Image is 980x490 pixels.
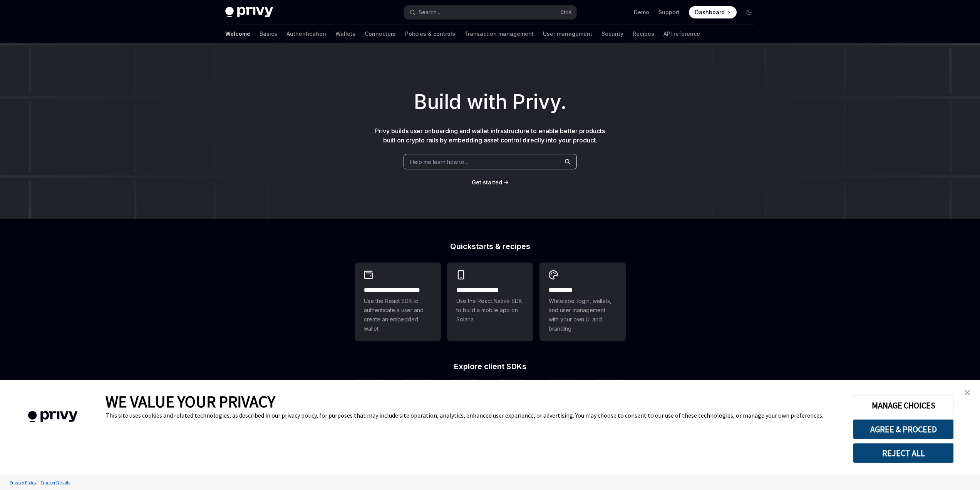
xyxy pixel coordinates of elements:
[225,7,273,18] img: dark logo
[853,443,954,463] button: REJECT ALL
[225,25,250,43] a: Welcome
[365,25,396,43] a: Connectors
[634,8,649,16] a: Demo
[743,6,755,18] button: Toggle dark mode
[456,296,524,324] span: Use the React Native SDK to build a mobile app on Solana.
[449,380,480,420] a: iOS (Swift)iOS (Swift)
[853,395,954,415] button: MANAGE CHOICES
[106,391,275,411] span: WE VALUE YOUR PRIVACY
[595,380,625,420] a: FlutterFlutter
[633,25,654,43] a: Recipes
[548,380,578,420] a: UnityUnity
[286,25,326,43] a: Authentication
[689,6,737,18] a: Dashboard
[960,385,975,400] a: close banner
[658,8,680,16] a: Support
[965,390,970,395] img: close banner
[496,380,531,420] a: Android (Kotlin)Android (Kotlin)
[39,476,72,489] a: Tracker Details
[601,25,623,43] a: Security
[853,419,954,439] button: AGREE & PROCEED
[375,127,605,144] span: Privy builds user onboarding and wallet infrastructure to enable better products built on crypto ...
[539,263,626,341] a: **** *****Whitelabel login, wallets, and user management with your own UI and branding.
[472,179,502,186] a: Get started
[335,25,355,43] a: Wallets
[355,242,626,250] h2: Quickstarts & recipes
[8,476,39,489] a: Privacy Policy
[106,411,841,419] div: This site uses cookies and related technologies, as described in our privacy policy, for purposes...
[12,87,968,117] h1: Build with Privy.
[355,363,626,370] h2: Explore client SDKs
[549,296,616,333] span: Whitelabel login, wallets, and user management with your own UI and branding.
[410,158,469,166] span: Help me learn how to…
[472,179,502,186] span: Get started
[12,400,94,433] img: company logo
[260,25,277,43] a: Basics
[355,380,385,420] a: ReactReact
[405,25,455,43] a: Policies & controls
[419,8,440,17] div: Search...
[364,296,432,333] span: Use the React SDK to authenticate a user and create an embedded wallet.
[404,5,576,19] button: Search...CtrlK
[402,380,432,420] a: React NativeReact Native
[560,9,572,15] span: Ctrl K
[464,25,534,43] a: Transaction management
[695,8,725,16] span: Dashboard
[447,263,533,341] a: **** **** **** ***Use the React Native SDK to build a mobile app on Solana.
[663,25,700,43] a: API reference
[543,25,592,43] a: User management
